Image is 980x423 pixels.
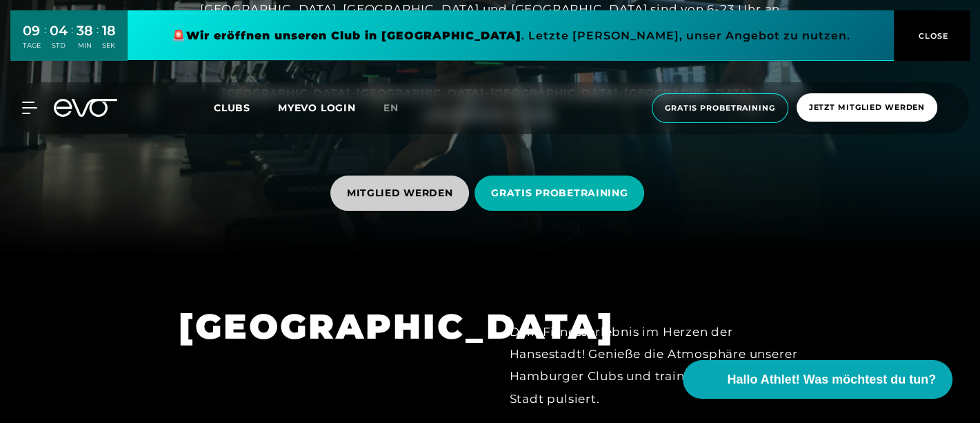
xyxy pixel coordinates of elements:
span: Jetzt Mitglied werden [809,102,925,113]
button: CLOSE [894,10,970,61]
div: : [97,22,99,59]
span: Hallo Athlet! Was möchtest du tun? [727,370,936,389]
button: Hallo Athlet! Was möchtest du tun? [683,360,952,399]
div: TAGE [23,41,41,50]
div: : [44,22,46,59]
a: MITGLIED WERDEN [330,165,475,221]
span: MITGLIED WERDEN [347,186,453,200]
a: Jetzt Mitglied werden [792,93,941,123]
a: Clubs [214,101,278,114]
span: en [383,102,399,114]
span: Gratis Probetraining [665,102,775,114]
div: Dein Fitnesserlebnis im Herzen der Hansestadt! Genieße die Atmosphäre unserer Hamburger Clubs und... [510,321,802,410]
a: GRATIS PROBETRAINING [474,165,650,221]
a: en [383,100,415,116]
h1: [GEOGRAPHIC_DATA] [179,304,471,349]
span: CLOSE [915,30,949,42]
span: GRATIS PROBETRAINING [491,186,628,200]
div: 09 [23,21,41,41]
div: : [71,22,73,59]
a: Gratis Probetraining [648,93,792,123]
div: SEK [102,41,116,50]
span: Clubs [214,102,250,114]
div: 18 [102,21,116,41]
div: 38 [77,21,93,41]
div: 04 [50,21,68,41]
div: MIN [77,41,93,50]
a: MYEVO LOGIN [278,102,356,114]
div: STD [50,41,68,50]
